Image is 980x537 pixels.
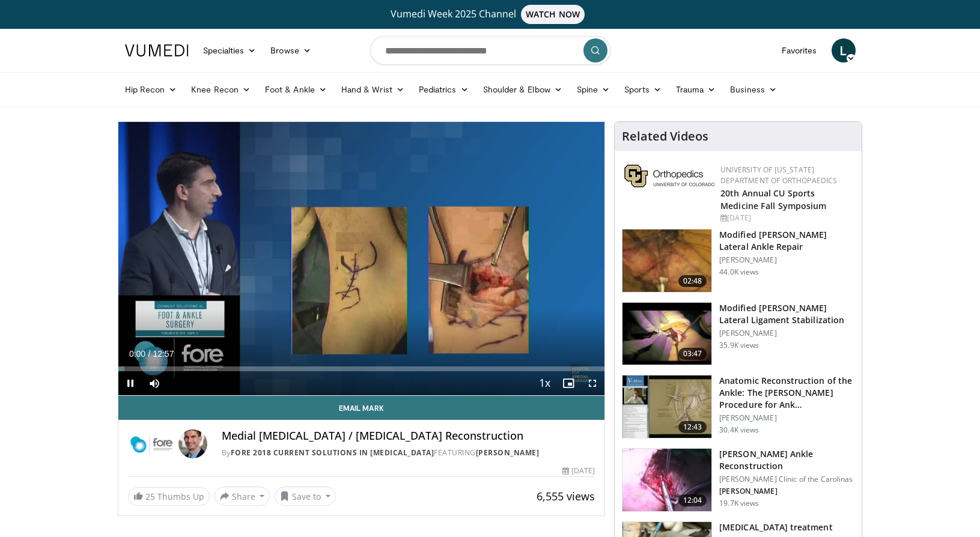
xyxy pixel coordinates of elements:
[719,521,832,533] h3: [MEDICAL_DATA] treatment
[719,302,854,326] h3: Modified [PERSON_NAME] Lateral Ligament Stabilization
[719,413,854,423] p: [PERSON_NAME]
[624,165,714,187] img: 355603a8-37da-49b6-856f-e00d7e9307d3.png.150x105_q85_autocrop_double_scale_upscale_version-0.2.png
[128,429,174,458] img: FORE 2018 Current Solutions in Foot and Ankle Surgery
[719,341,759,350] p: 35.9K views
[562,466,595,476] div: [DATE]
[719,425,759,435] p: 30.4K views
[127,5,854,24] a: Vumedi Week 2025 ChannelWATCH NOW
[669,77,723,102] a: Trauma
[719,229,854,253] h3: Modified [PERSON_NAME] Lateral Ankle Repair
[215,487,270,506] button: Share
[521,5,585,24] span: WATCH NOW
[775,38,824,62] a: Favorites
[258,77,334,102] a: Foot & Ankle
[178,429,207,458] img: Avatar
[556,371,580,395] button: Enable picture-in-picture mode
[570,77,617,102] a: Spine
[476,447,540,458] a: [PERSON_NAME]
[118,122,605,396] video-js: Video Player
[719,375,854,411] h3: Anatomic Reconstruction of the Ankle: The [PERSON_NAME] Procedure for Ank…
[537,489,595,503] span: 6,555 views
[153,349,174,359] span: 12:57
[832,38,856,62] a: L
[532,371,556,395] button: Playback Rate
[622,375,854,438] a: 12:43 Anatomic Reconstruction of the Ankle: The [PERSON_NAME] Procedure for Ank… [PERSON_NAME] 30...
[678,275,707,287] span: 02:48
[118,396,605,420] a: Email Mark
[622,229,854,293] a: 02:48 Modified [PERSON_NAME] Lateral Ankle Repair [PERSON_NAME] 44.0K views
[222,429,595,443] h4: Medial [MEDICAL_DATA] / [MEDICAL_DATA] Reconstruction
[275,487,336,506] button: Save to
[719,329,854,338] p: [PERSON_NAME]
[719,448,854,472] h3: [PERSON_NAME] Ankle Reconstruction
[678,421,707,433] span: 12:43
[622,448,854,512] a: 12:04 [PERSON_NAME] Ankle Reconstruction [PERSON_NAME] Clinic of the Carolinas [PERSON_NAME] 19.7...
[142,371,166,395] button: Mute
[720,165,837,186] a: University of [US_STATE] Department of Orthopaedics
[622,129,708,144] h4: Related Videos
[263,38,318,62] a: Browse
[128,487,210,506] a: 25 Thumbs Up
[719,487,854,496] p: [PERSON_NAME]
[118,371,142,395] button: Pause
[720,213,852,223] div: [DATE]
[622,449,711,511] img: feAgcbrvkPN5ynqH4xMDoxOjA4MTsiGN_1.150x105_q85_crop-smart_upscale.jpg
[678,494,707,506] span: 12:04
[370,36,610,65] input: Search topics, interventions
[118,366,605,371] div: Progress Bar
[145,491,155,502] span: 25
[129,349,145,359] span: 0:00
[719,267,759,277] p: 44.0K views
[723,77,784,102] a: Business
[412,77,476,102] a: Pediatrics
[125,44,189,56] img: VuMedi Logo
[622,229,711,292] img: 38788_0000_3.png.150x105_q85_crop-smart_upscale.jpg
[222,447,595,458] div: By FEATURING
[622,375,711,438] img: 279206_0002_1.png.150x105_q85_crop-smart_upscale.jpg
[476,77,570,102] a: Shoulder & Elbow
[118,77,184,102] a: Hip Recon
[617,77,669,102] a: Sports
[678,348,707,360] span: 03:47
[719,499,759,508] p: 19.7K views
[231,447,434,458] a: FORE 2018 Current Solutions in [MEDICAL_DATA]
[720,187,826,211] a: 20th Annual CU Sports Medicine Fall Symposium
[622,302,854,366] a: 03:47 Modified [PERSON_NAME] Lateral Ligament Stabilization [PERSON_NAME] 35.9K views
[622,303,711,365] img: Picture_9_13_2.png.150x105_q85_crop-smart_upscale.jpg
[580,371,604,395] button: Fullscreen
[719,475,854,484] p: [PERSON_NAME] Clinic of the Carolinas
[184,77,258,102] a: Knee Recon
[334,77,412,102] a: Hand & Wrist
[148,349,151,359] span: /
[719,255,854,265] p: [PERSON_NAME]
[196,38,264,62] a: Specialties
